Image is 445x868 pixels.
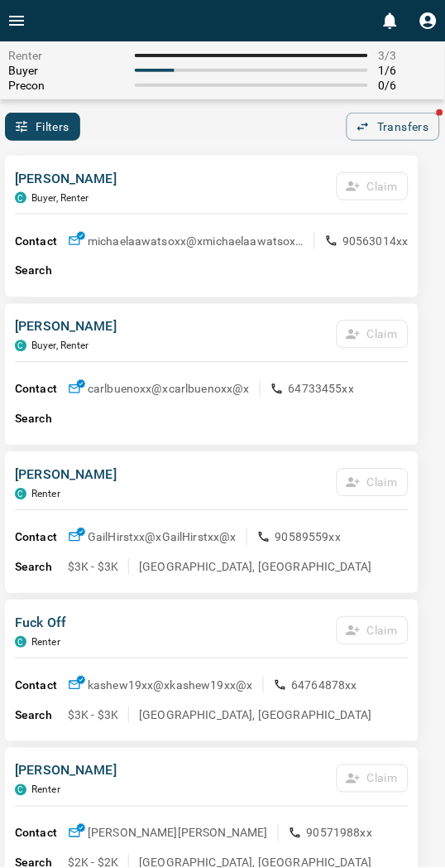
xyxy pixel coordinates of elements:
p: 64764878xx [292,678,358,694]
div: condos.ca [15,340,26,352]
p: 90589559xx [275,529,342,546]
p: Search [15,707,68,725]
p: $3K - $3K [68,559,118,576]
p: Buyer, Renter [31,340,89,352]
div: condos.ca [15,489,26,500]
span: Buyer [8,64,125,77]
p: michaelaawatsoxx@x michaelaawatsoxx@x [88,233,304,249]
div: condos.ca [15,192,26,204]
span: Precon [8,79,125,92]
p: Contact [15,529,68,547]
div: condos.ca [15,785,26,797]
p: [PERSON_NAME] [15,169,117,189]
p: Search [15,559,68,576]
p: Renter [31,489,60,500]
p: [GEOGRAPHIC_DATA], [GEOGRAPHIC_DATA] [139,707,371,724]
span: Renter [8,49,125,62]
p: Contact [15,826,68,843]
p: Contact [15,381,68,398]
p: Renter [31,785,60,797]
p: Renter [31,637,60,649]
p: Contact [15,678,68,695]
p: 90563014xx [343,233,409,249]
p: Search [15,263,68,280]
p: Search [15,411,68,428]
p: [PERSON_NAME] [15,465,117,485]
p: [PERSON_NAME] [PERSON_NAME] [88,826,268,842]
button: Profile [412,4,445,37]
p: Fuck Off [15,614,66,634]
span: 3 / 3 [378,49,437,62]
span: 1 / 6 [378,64,437,77]
span: 0 / 6 [378,79,437,92]
p: [PERSON_NAME] [15,317,117,337]
button: Filters [5,113,80,141]
p: GailHirstxx@x GailHirstxx@x [88,529,237,546]
p: kashew19xx@x kashew19xx@x [88,678,253,694]
div: condos.ca [15,637,26,649]
p: $3K - $3K [68,707,118,724]
p: Contact [15,233,68,250]
p: Buyer, Renter [31,192,89,204]
button: Transfers [347,113,440,141]
p: carlbuenoxx@x carlbuenoxx@x [88,381,250,398]
p: 64733455xx [289,381,355,398]
p: [GEOGRAPHIC_DATA], [GEOGRAPHIC_DATA] [139,559,371,576]
p: 90571988xx [307,826,373,842]
p: [PERSON_NAME] [15,762,117,782]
